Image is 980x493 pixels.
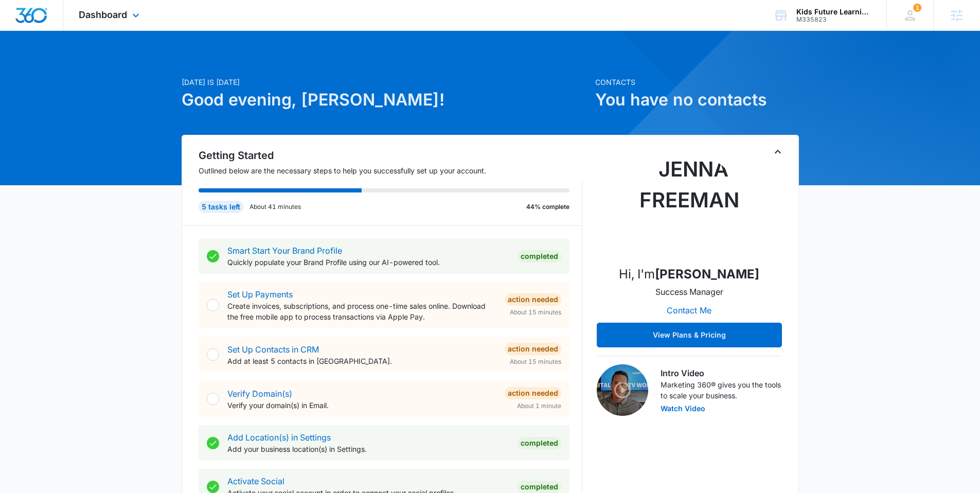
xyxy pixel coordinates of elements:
h2: Getting Started [199,148,582,163]
p: Add at least 5 contacts in [GEOGRAPHIC_DATA]. [227,356,496,366]
div: account id [796,16,871,23]
strong: [PERSON_NAME] [655,267,759,281]
p: About 41 minutes [250,202,301,212]
p: Marketing 360® gives you the tools to scale your business. [661,379,782,401]
img: logo_orange.svg [16,16,25,25]
div: Domain: [DOMAIN_NAME] [27,27,113,35]
span: About 15 minutes [510,308,561,317]
div: Completed [518,437,561,449]
p: Verify your domain(s) in Email. [227,400,496,411]
p: Add your business location(s) in Settings. [227,444,509,454]
h1: You have no contacts [595,87,799,112]
div: Domain Overview [39,61,92,67]
p: Success Manager [655,286,723,298]
span: Dashboard [79,9,127,20]
p: Hi, I'm [619,265,759,284]
div: Completed [518,250,561,262]
a: Set Up Contacts in CRM [227,344,319,355]
img: website_grey.svg [16,27,25,35]
span: About 15 minutes [510,357,561,366]
button: Toggle Collapse [772,146,784,158]
div: account name [796,8,871,16]
a: Verify Domain(s) [227,389,292,399]
img: tab_keywords_by_traffic_grey.svg [102,60,111,68]
a: Activate Social [227,476,284,486]
div: notifications count [913,4,921,12]
h1: Good evening, [PERSON_NAME]! [182,87,589,112]
p: Outlined below are the necessary steps to help you successfully set up your account. [199,165,582,176]
button: Contact Me [656,298,722,323]
p: [DATE] is [DATE] [182,77,589,87]
a: Add Location(s) in Settings [227,432,331,443]
div: Completed [518,481,561,493]
span: 1 [913,4,921,12]
button: View Plans & Pricing [597,323,782,347]
span: About 1 minute [517,401,561,411]
a: Set Up Payments [227,289,293,300]
img: tab_domain_overview_orange.svg [28,60,36,68]
div: Action Needed [505,387,561,399]
div: 5 tasks left [199,201,243,213]
h3: Intro Video [661,367,782,379]
div: Action Needed [505,293,561,306]
img: Intro Video [597,364,648,416]
div: Action Needed [505,343,561,355]
a: Smart Start Your Brand Profile [227,245,342,256]
p: Contacts [595,77,799,87]
div: Keywords by Traffic [114,61,173,67]
p: Quickly populate your Brand Profile using our AI-powered tool. [227,257,509,268]
button: Watch Video [661,405,705,412]
p: Create invoices, subscriptions, and process one-time sales online. Download the free mobile app t... [227,301,496,322]
p: 44% complete [526,202,569,212]
img: Jenna Freeman [638,154,741,257]
div: v 4.0.25 [29,16,50,25]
